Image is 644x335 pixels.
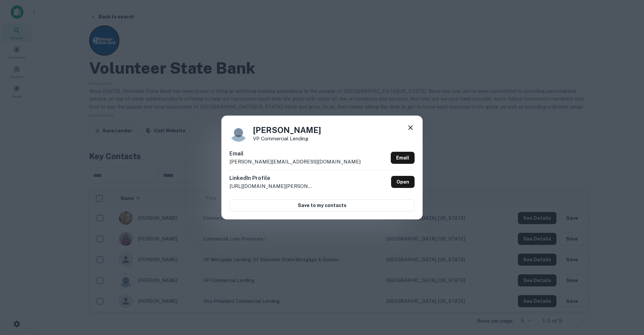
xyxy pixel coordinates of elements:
[229,182,313,190] p: [URL][DOMAIN_NAME][PERSON_NAME]
[253,124,321,136] h4: [PERSON_NAME]
[229,124,248,142] img: 9c8pery4andzj6ohjkjp54ma2
[391,152,415,164] a: Email
[229,174,313,182] h6: LinkedIn Profile
[229,199,415,211] button: Save to my contacts
[229,158,361,166] p: [PERSON_NAME][EMAIL_ADDRESS][DOMAIN_NAME]
[253,136,321,141] p: VP Commercial Lending
[391,176,415,188] a: Open
[229,150,361,158] h6: Email
[610,281,644,314] iframe: Chat Widget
